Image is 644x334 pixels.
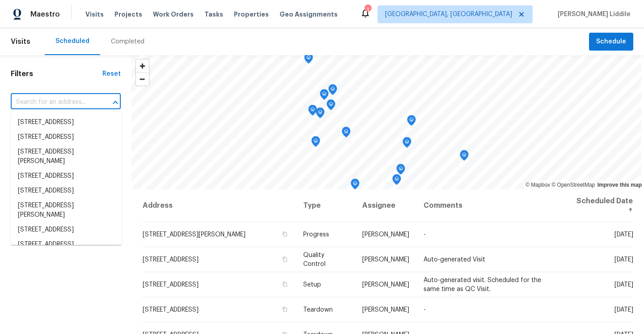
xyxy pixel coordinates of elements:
li: [STREET_ADDRESS] [11,184,122,198]
span: Projects [114,10,142,19]
span: [STREET_ADDRESS] [143,282,199,288]
th: Address [142,189,296,222]
div: Map marker [342,127,351,141]
div: Map marker [304,53,313,67]
span: Auto-generated visit. Scheduled for the same time as QC Visit. [424,277,541,292]
span: [STREET_ADDRESS] [143,307,199,313]
span: [STREET_ADDRESS][PERSON_NAME] [143,231,246,238]
span: [PERSON_NAME] [362,307,409,313]
div: Map marker [328,84,337,98]
th: Type [296,189,355,222]
span: - [424,307,426,313]
span: Visits [85,10,104,19]
li: [STREET_ADDRESS] [11,223,122,237]
span: Teardown [303,307,333,313]
div: Map marker [326,99,335,113]
span: Tasks [204,11,223,17]
li: [STREET_ADDRESS] [11,169,122,184]
span: [DATE] [614,282,633,288]
button: Zoom out [136,73,149,86]
div: Map marker [351,179,360,193]
button: Copy Address [281,305,289,313]
div: Map marker [402,137,411,151]
input: Search for an address... [11,95,96,109]
span: Auto-generated Visit [424,257,485,263]
div: Map marker [460,150,469,164]
span: [DATE] [614,307,633,313]
span: Zoom out [136,73,149,86]
div: Map marker [396,164,405,178]
span: Progress [303,231,329,238]
span: Maestro [30,10,60,19]
li: [STREET_ADDRESS] [11,130,122,145]
a: Mapbox [525,182,550,188]
span: Setup [303,282,321,288]
button: Close [109,96,122,109]
span: Work Orders [153,10,194,19]
a: OpenStreetMap [551,182,595,188]
span: [PERSON_NAME] [362,282,409,288]
a: Improve this map [597,182,642,188]
button: Schedule [589,33,633,51]
li: [STREET_ADDRESS][PERSON_NAME] [11,237,122,261]
canvas: Map [131,55,641,189]
span: Geo Assignments [280,10,338,19]
button: Copy Address [281,230,289,238]
li: [STREET_ADDRESS] [11,115,122,130]
div: 1 [364,5,371,14]
div: Map marker [311,136,320,150]
th: Comments [416,189,563,222]
span: [DATE] [614,231,633,238]
span: Visits [11,32,30,51]
div: Reset [102,69,121,78]
h1: Filters [11,69,102,78]
button: Copy Address [281,280,289,288]
div: Scheduled [55,37,89,46]
span: Properties [234,10,269,19]
span: [DATE] [614,257,633,263]
div: Completed [111,37,144,46]
span: [PERSON_NAME] Liddile [554,10,631,19]
div: Map marker [407,115,416,129]
li: [STREET_ADDRESS][PERSON_NAME] [11,145,122,169]
div: Map marker [320,89,329,103]
li: [STREET_ADDRESS][PERSON_NAME] [11,198,122,223]
div: Map marker [308,105,317,119]
button: Copy Address [281,255,289,263]
span: [PERSON_NAME] [362,231,409,238]
span: [STREET_ADDRESS] [143,257,199,263]
button: Zoom in [136,60,149,73]
span: Quality Control [303,252,326,267]
span: Schedule [596,36,626,47]
th: Assignee [355,189,416,222]
span: - [424,231,426,238]
span: [PERSON_NAME] [362,257,409,263]
div: Map marker [316,107,325,121]
th: Scheduled Date ↑ [564,189,634,222]
span: [GEOGRAPHIC_DATA], [GEOGRAPHIC_DATA] [385,10,512,19]
div: Map marker [392,174,401,188]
